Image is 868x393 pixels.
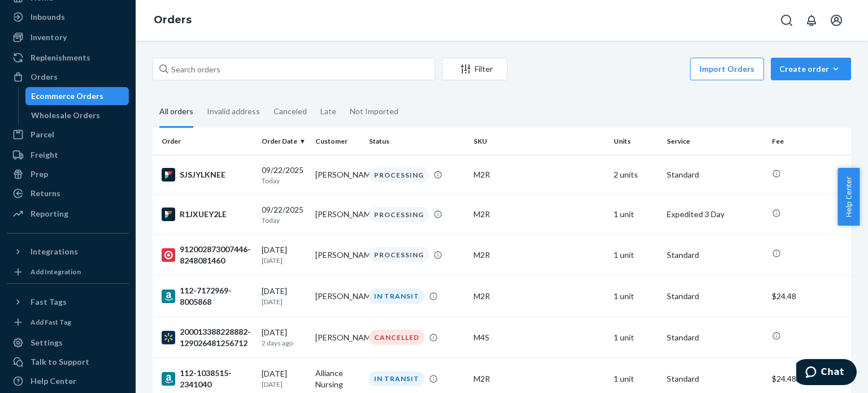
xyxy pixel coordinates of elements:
[442,58,507,80] button: Filter
[771,58,851,80] button: Create order
[7,49,129,67] a: Replenishments
[31,52,90,63] div: Replenishments
[369,330,424,345] div: CANCELLED
[369,207,429,222] div: PROCESSING
[31,11,65,23] div: Inbounds
[262,165,306,185] div: 09/22/2025
[311,155,364,195] td: [PERSON_NAME]
[262,368,306,389] div: [DATE]
[311,275,364,317] td: [PERSON_NAME]
[262,176,306,185] p: Today
[667,249,762,261] p: Standard
[7,265,129,279] a: Add Integration
[609,317,663,358] td: 1 unit
[31,375,76,387] div: Help Center
[7,334,129,352] a: Settings
[474,291,604,302] div: M2R
[153,128,257,155] th: Order
[31,110,100,121] div: Wholesale Orders
[474,249,604,261] div: M2R
[262,215,306,225] p: Today
[364,128,469,155] th: Status
[7,126,129,144] a: Parcel
[31,317,71,327] div: Add Fast Tag
[369,288,424,304] div: IN TRANSIT
[775,9,798,32] button: Open Search Box
[767,128,851,155] th: Fee
[274,97,307,126] div: Canceled
[25,106,129,124] a: Wholesale Orders
[162,326,253,349] div: 200013388228882-129026481256712
[474,332,604,343] div: M4S
[609,155,663,195] td: 2 units
[207,97,260,126] div: Invalid address
[159,97,193,128] div: All orders
[7,353,129,371] button: Talk to Support
[311,234,364,275] td: [PERSON_NAME]
[474,209,604,220] div: M2R
[369,167,429,183] div: PROCESSING
[7,316,129,329] a: Add Fast Tag
[31,188,60,199] div: Returns
[262,256,306,265] p: [DATE]
[262,244,306,265] div: [DATE]
[825,9,848,32] button: Open account menu
[7,243,129,261] button: Integrations
[31,208,68,219] div: Reporting
[162,244,253,266] div: 912002873007446-8248081460
[31,246,78,257] div: Integrations
[474,373,604,385] div: M2R
[7,372,129,390] a: Help Center
[31,149,58,161] div: Freight
[7,205,129,223] a: Reporting
[31,129,54,140] div: Parcel
[609,128,663,155] th: Units
[442,63,507,75] div: Filter
[31,71,58,83] div: Orders
[800,9,823,32] button: Open notifications
[369,247,429,262] div: PROCESSING
[350,97,398,126] div: Not Imported
[837,168,860,226] button: Help Center
[7,8,129,26] a: Inbounds
[31,356,89,368] div: Talk to Support
[311,195,364,234] td: [PERSON_NAME]
[796,359,857,387] iframe: Opens a widget where you can chat to one of our agents
[667,332,762,343] p: Standard
[162,208,253,221] div: R1JXUEY2LE
[667,291,762,302] p: Standard
[25,87,129,105] a: Ecommerce Orders
[767,275,851,317] td: $24.48
[7,28,129,46] a: Inventory
[609,275,663,317] td: 1 unit
[162,368,253,390] div: 112-1038515-2341040
[153,58,435,80] input: Search orders
[154,14,192,26] a: Orders
[609,195,663,234] td: 1 unit
[779,63,843,75] div: Create order
[162,285,253,308] div: 112-7172969-8005868
[262,204,306,225] div: 09/22/2025
[369,371,424,386] div: IN TRANSIT
[469,128,609,155] th: SKU
[667,169,762,180] p: Standard
[257,128,311,155] th: Order Date
[262,338,306,348] p: 2 days ago
[690,58,764,80] button: Import Orders
[31,267,81,277] div: Add Integration
[609,234,663,275] td: 1 unit
[7,146,129,164] a: Freight
[262,379,306,389] p: [DATE]
[315,136,360,146] div: Customer
[31,296,67,308] div: Fast Tags
[145,4,201,37] ol: breadcrumbs
[31,169,48,180] div: Prep
[7,184,129,202] a: Returns
[162,168,253,182] div: SJSJYLKNEE
[31,90,103,102] div: Ecommerce Orders
[7,68,129,86] a: Orders
[7,293,129,311] button: Fast Tags
[7,165,129,183] a: Prep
